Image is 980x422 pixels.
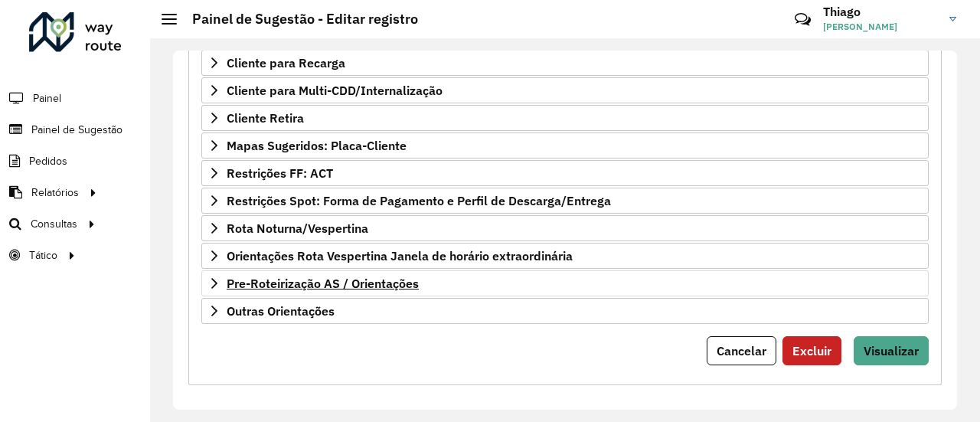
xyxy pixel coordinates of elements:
[717,343,766,358] span: Cancelar
[823,20,938,34] span: [PERSON_NAME]
[177,11,418,28] h2: Painel de Sugestão - Editar registro
[201,105,929,131] a: Cliente Retira
[823,5,938,19] h3: Thiago
[227,250,573,262] span: Orientações Rota Vespertina Janela de horário extraordinária
[201,215,929,241] a: Rota Noturna/Vespertina
[29,247,57,263] span: Tático
[227,57,345,69] span: Cliente para Recarga
[782,336,841,365] button: Excluir
[854,336,929,365] button: Visualizar
[227,277,419,290] span: Pre-Roteirização AS / Orientações
[227,139,407,152] span: Mapas Sugeridos: Placa-Cliente
[201,77,929,103] a: Cliente para Multi-CDD/Internalização
[29,153,67,169] span: Pedidos
[786,3,819,36] a: Contato Rápido
[201,50,929,76] a: Cliente para Recarga
[792,343,831,358] span: Excluir
[707,336,776,365] button: Cancelar
[31,122,122,138] span: Painel de Sugestão
[227,112,304,124] span: Cliente Retira
[201,160,929,186] a: Restrições FF: ACT
[227,167,333,179] span: Restrições FF: ACT
[227,195,611,207] span: Restrições Spot: Forma de Pagamento e Perfil de Descarga/Entrega
[201,132,929,159] a: Mapas Sugeridos: Placa-Cliente
[201,243,929,269] a: Orientações Rota Vespertina Janela de horário extraordinária
[227,305,335,317] span: Outras Orientações
[227,222,368,234] span: Rota Noturna/Vespertina
[201,270,929,296] a: Pre-Roteirização AS / Orientações
[33,90,61,106] span: Painel
[227,84,443,97] span: Cliente para Multi-CDD/Internalização
[201,188,929,214] a: Restrições Spot: Forma de Pagamento e Perfil de Descarga/Entrega
[864,343,919,358] span: Visualizar
[31,185,79,201] span: Relatórios
[201,298,929,324] a: Outras Orientações
[31,216,77,232] span: Consultas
